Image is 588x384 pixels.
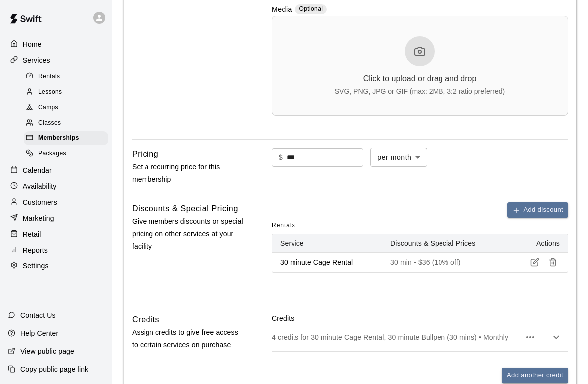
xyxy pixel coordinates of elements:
button: Add discount [507,202,568,218]
div: Click to upload or drag and drop [363,74,477,83]
p: 30 minute Cage Rental [280,257,374,267]
p: Set a recurring price for this membership [132,161,246,186]
h6: Discounts & Special Pricing [132,202,238,215]
p: Customers [23,197,57,207]
h6: Credits [132,313,159,326]
a: Customers [8,195,104,210]
span: Classes [38,118,61,128]
p: 4 credits for 30 minute Cage Rental, 30 minute Bullpen (30 mins) • Monthly [272,332,520,342]
p: View public page [20,346,74,356]
a: Calendar [8,163,104,178]
a: Camps [24,100,112,116]
a: Marketing [8,211,104,226]
span: Packages [38,149,66,159]
a: Lessons [24,84,112,100]
a: Availability [8,179,104,194]
th: Discounts & Special Prices [382,234,508,253]
div: SVG, PNG, JPG or GIF (max: 2MB, 3:2 ratio preferred) [335,87,505,95]
p: Assign credits to give free access to certain services on purchase [132,326,246,351]
div: Packages [24,147,108,161]
p: Retail [23,229,41,239]
p: 30 min - $36 (10% off) [390,257,500,267]
span: Camps [38,103,58,113]
h6: Pricing [132,148,158,161]
div: Camps [24,101,108,115]
p: Credits [272,313,568,323]
div: Rentals [24,70,108,84]
div: Memberships [24,131,108,145]
p: $ [279,152,283,163]
label: Media [272,4,292,16]
p: Settings [23,261,49,271]
span: Lessons [38,87,62,97]
th: Actions [508,234,568,253]
a: Memberships [24,131,112,146]
a: Classes [24,116,112,131]
a: Settings [8,258,104,273]
a: Retail [8,227,104,242]
button: Add another credit [502,368,568,383]
a: Packages [24,146,112,162]
div: Lessons [24,85,108,99]
a: Home [8,37,104,52]
p: Reports [23,245,48,255]
p: Marketing [23,213,54,223]
p: Contact Us [20,310,56,320]
p: Services [23,55,50,65]
a: Reports [8,243,104,257]
p: Give members discounts or special pricing on other services at your facility [132,215,246,253]
p: Home [23,39,42,49]
a: Services [8,53,104,68]
span: Rentals [272,218,295,234]
div: 4 credits for 30 minute Cage Rental, 30 minute Bullpen (30 mins) • Monthly [272,323,568,351]
div: Classes [24,116,108,130]
span: Memberships [38,133,79,143]
p: Copy public page link [20,364,88,374]
div: per month [370,148,427,166]
p: Calendar [23,165,52,175]
p: Availability [23,181,57,191]
span: Optional [299,5,323,12]
span: Rentals [38,72,60,82]
th: Service [272,234,382,253]
a: Rentals [24,69,112,84]
p: Help Center [20,328,58,338]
